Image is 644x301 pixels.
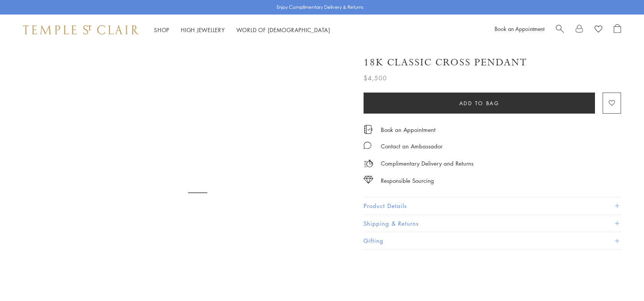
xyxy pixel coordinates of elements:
[459,99,500,107] span: Add to bag
[154,26,169,34] a: ShopShop
[154,25,330,35] nav: Main navigation
[23,25,139,34] img: Temple St. Clair
[381,142,442,151] div: Contact an Ambassador
[614,24,621,36] a: Open Shopping Bag
[181,26,225,34] a: High JewelleryHigh Jewellery
[556,24,564,36] a: Search
[236,26,330,34] a: World of [DEMOGRAPHIC_DATA]World of [DEMOGRAPHIC_DATA]
[364,176,373,184] img: icon_sourcing.svg
[364,197,621,215] button: Product Details
[381,176,434,185] div: Responsible Sourcing
[364,159,373,168] img: icon_delivery.svg
[364,215,621,232] button: Shipping & Returns
[364,73,387,83] span: $4,500
[364,93,595,114] button: Add to bag
[595,24,602,36] a: View Wishlist
[364,142,371,149] img: MessageIcon-01_2.svg
[381,159,474,168] p: Complimentary Delivery and Returns
[364,232,621,249] button: Gifting
[364,125,373,134] img: icon_appointment.svg
[495,25,544,33] a: Book an Appointment
[364,56,527,69] h1: 18K Classic Cross Pendant
[381,125,436,134] a: Book an Appointment
[277,3,364,11] p: Enjoy Complimentary Delivery & Returns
